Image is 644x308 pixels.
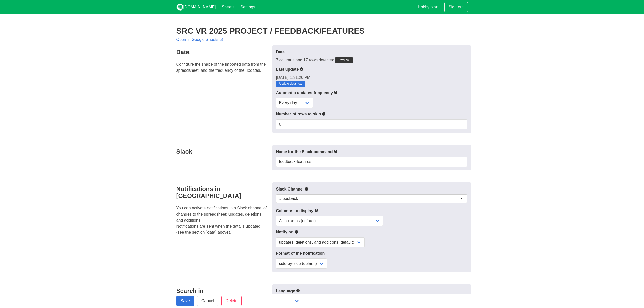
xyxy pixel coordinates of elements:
label: Format of the notification [276,250,467,256]
span: [DATE] 1:31:26 PM [276,75,310,80]
label: Columns to display [276,208,467,214]
a: Preview [335,57,353,63]
a: Open in Google Sheets [176,37,224,42]
a: Cancel [197,296,218,306]
div: 7 columns and 17 rows detected. [276,57,467,63]
label: Notify on [276,229,467,235]
label: Slack Channel [276,186,467,192]
input: Save [176,296,194,306]
h2: SRC VR 2025 PROJECT / FEEDBACK/FEATURES [176,26,468,35]
label: Last update [276,66,467,73]
h4: Data [176,49,269,55]
div: #feedback [279,196,298,201]
label: Language [276,288,467,294]
h4: Slack [176,148,269,155]
label: Name for the Slack command [276,149,467,155]
h4: Search in [GEOGRAPHIC_DATA] [176,287,269,301]
input: Delete [221,296,242,306]
label: Automatic updates frequency [276,90,467,96]
label: Data [276,49,467,55]
img: logo_v2_white.png [176,4,183,11]
label: Number of rows to skip [276,111,467,117]
p: You can activate notifications in a Slack channel of changes to the spreadsheet: updates, deletio... [176,205,269,235]
input: Text input [276,157,467,167]
p: Configure the shape of the imported data from the spreadsheet, and the frequency of the updates. [176,61,269,74]
h4: Notifications in [GEOGRAPHIC_DATA] [176,185,269,199]
a: Update data now [276,81,305,87]
a: Sign out [444,2,468,12]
